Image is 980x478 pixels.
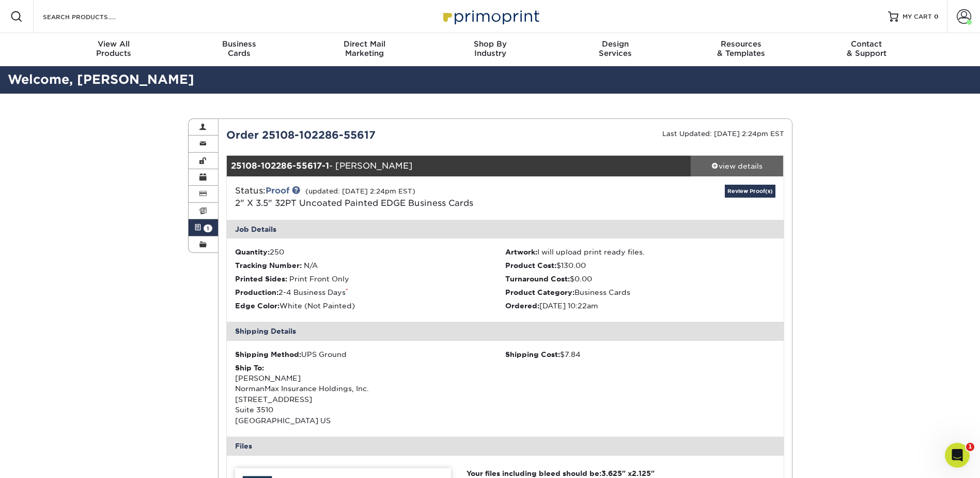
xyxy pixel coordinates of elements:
strong: Printed Sides: [235,275,287,283]
span: Shop By [427,39,553,49]
div: $7.84 [505,349,775,360]
strong: Product Category: [505,288,574,296]
div: Job Details [227,220,784,238]
a: Direct MailMarketing [302,33,427,66]
a: Contact& Support [804,33,929,66]
div: Status: [227,185,598,210]
div: & Support [804,39,929,58]
div: Industry [427,39,553,58]
div: Products [51,39,177,58]
div: Shipping Details [227,322,784,340]
a: View AllProducts [51,33,177,66]
a: Proof [266,186,289,196]
span: MY CART [903,12,932,21]
li: 250 [235,247,505,257]
input: SEARCH PRODUCTS..... [42,10,143,23]
img: Primoprint [439,5,542,27]
a: Resources& Templates [678,33,804,66]
div: Files [227,437,784,455]
li: I will upload print ready files. [505,247,775,257]
strong: Quantity: [235,248,270,256]
li: 2-4 Business Days [235,287,505,297]
div: [PERSON_NAME] NormanMax Insurance Holdings, Inc. [STREET_ADDRESS] Suite 3510 [GEOGRAPHIC_DATA] US [235,363,505,426]
li: $130.00 [505,260,775,271]
span: 1 [204,225,212,232]
span: 3.625 [601,469,622,477]
span: N/A [304,261,318,270]
div: - [PERSON_NAME] [227,156,691,176]
small: Last Updated: [DATE] 2:24pm EST [662,130,784,138]
div: UPS Ground [235,349,505,360]
span: Resources [678,39,804,49]
strong: Production: [235,288,278,296]
div: view details [691,161,784,171]
li: White (Not Painted) [235,301,505,311]
div: Marketing [302,39,427,58]
div: Cards [176,39,302,58]
span: Direct Mail [302,39,427,49]
span: 0 [934,13,939,20]
strong: Product Cost: [505,261,556,270]
span: View All [51,39,177,49]
span: 2.125 [632,469,651,477]
a: 2" X 3.5" 32PT Uncoated Painted EDGE Business Cards [235,198,473,208]
a: BusinessCards [176,33,302,66]
a: Review Proof(s) [725,185,775,198]
strong: Your files including bleed should be: " x " [466,469,655,477]
a: view details [691,156,784,176]
strong: Artwork: [505,248,537,256]
li: $0.00 [505,274,775,284]
span: 1 [966,443,974,451]
a: DesignServices [553,33,678,66]
div: & Templates [678,39,804,58]
span: Business [176,39,302,49]
span: Contact [804,39,929,49]
a: 1 [189,219,219,236]
div: Order 25108-102286-55617 [219,127,505,143]
iframe: Intercom live chat [945,443,970,468]
li: [DATE] 10:22am [505,301,775,311]
small: (updated: [DATE] 2:24pm EST) [305,187,415,195]
span: Design [553,39,678,49]
strong: Ordered: [505,302,539,310]
span: Print Front Only [289,275,349,283]
strong: 25108-102286-55617-1 [231,161,329,171]
li: Business Cards [505,287,775,297]
div: Services [553,39,678,58]
strong: Ship To: [235,364,264,372]
strong: Tracking Number: [235,261,302,270]
strong: Edge Color: [235,302,279,310]
a: Shop ByIndustry [427,33,553,66]
strong: Shipping Cost: [505,350,560,358]
strong: Shipping Method: [235,350,301,358]
strong: Turnaround Cost: [505,275,570,283]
